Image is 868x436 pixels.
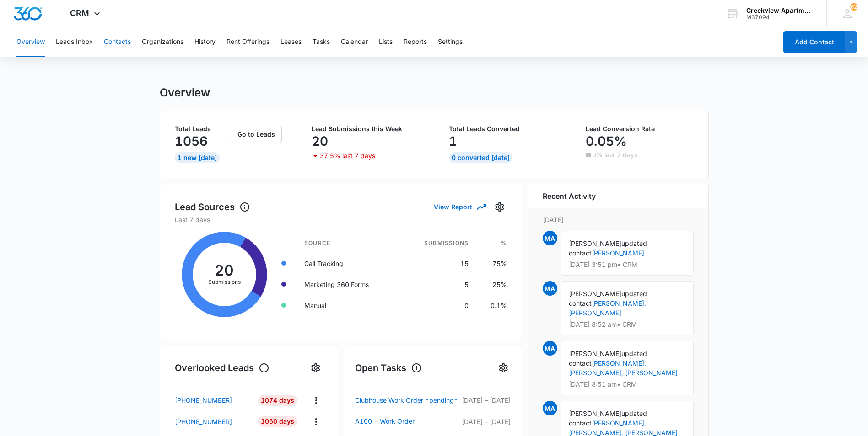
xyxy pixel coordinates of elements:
span: [PERSON_NAME] [569,350,621,357]
td: 0 [399,295,476,316]
a: [PERSON_NAME], [PERSON_NAME], [PERSON_NAME] [569,359,678,377]
a: [PERSON_NAME] [592,249,644,257]
div: 1060 Days [258,416,297,427]
span: [PERSON_NAME] [569,239,621,247]
h1: Overlooked Leads [175,361,270,375]
button: Actions [309,415,323,429]
span: MA [543,281,557,296]
button: Actions [309,393,323,407]
button: View Report [434,199,485,215]
a: Clubhouse Work Order *pending* [355,395,460,406]
button: Overview [16,27,45,57]
button: Settings [308,361,323,375]
h1: Overview [160,86,210,100]
button: Rent Offerings [226,27,270,57]
div: 1 New [DATE] [175,152,220,163]
p: 1056 [175,134,208,149]
p: [PHONE_NUMBER] [175,417,232,426]
p: 20 [312,134,328,149]
a: [PHONE_NUMBER] [175,417,252,426]
div: 1074 Days [258,395,297,406]
p: [DATE] – [DATE] [460,417,511,426]
td: 15 [399,253,476,274]
button: Reports [404,27,427,57]
a: A100 - Work Order [355,416,460,427]
td: Manual [297,295,399,316]
span: 62 [850,3,857,11]
div: 0 Converted [DATE] [449,152,512,163]
button: Organizations [142,27,183,57]
button: Leases [280,27,302,57]
p: Lead Submissions this Week [312,126,419,132]
span: MA [543,401,557,415]
button: Leads Inbox [56,27,93,57]
span: MA [543,341,557,356]
button: Settings [492,200,507,214]
a: [PHONE_NUMBER] [175,395,252,405]
span: [PERSON_NAME] [569,290,621,298]
h1: Open Tasks [355,361,422,375]
button: History [194,27,216,57]
p: Lead Conversion Rate [586,126,694,132]
div: notifications count [850,3,857,11]
p: [DATE] – [DATE] [460,395,511,405]
button: Contacts [104,27,131,57]
button: Go to Leads [231,126,282,143]
div: account id [746,14,813,21]
p: 37.5% last 7 days [320,153,375,159]
p: [DATE] 3:51 pm • CRM [569,261,686,268]
p: 0% last 7 days [592,152,637,158]
td: 0.1% [476,295,507,316]
td: 5 [399,274,476,295]
th: Submissions [399,234,476,253]
td: Marketing 360 Forms [297,274,399,295]
p: Last 7 days [175,215,507,224]
td: Call Tracking [297,253,399,274]
p: Total Leads [175,126,229,132]
p: 1 [449,134,457,149]
a: Go to Leads [231,130,282,138]
td: 75% [476,253,507,274]
p: [DATE] 8:51 am • CRM [569,381,686,388]
span: [PERSON_NAME] [569,409,621,417]
span: CRM [70,8,89,18]
p: 0.05% [586,134,627,149]
button: Add Contact [783,31,845,53]
p: [PHONE_NUMBER] [175,395,232,405]
div: account name [746,7,813,14]
p: Total Leads Converted [449,126,556,132]
td: 25% [476,274,507,295]
button: Calendar [341,27,368,57]
button: Lists [379,27,393,57]
th: % [476,234,507,253]
button: Settings [438,27,463,57]
h1: Lead Sources [175,200,250,214]
th: Source [297,234,399,253]
p: [DATE] [543,215,694,224]
button: Tasks [313,27,330,57]
h6: Recent Activity [543,191,596,202]
span: MA [543,231,557,245]
p: [DATE] 8:52 am • CRM [569,321,686,328]
button: Settings [496,361,511,375]
a: [PERSON_NAME], [PERSON_NAME] [569,299,646,317]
